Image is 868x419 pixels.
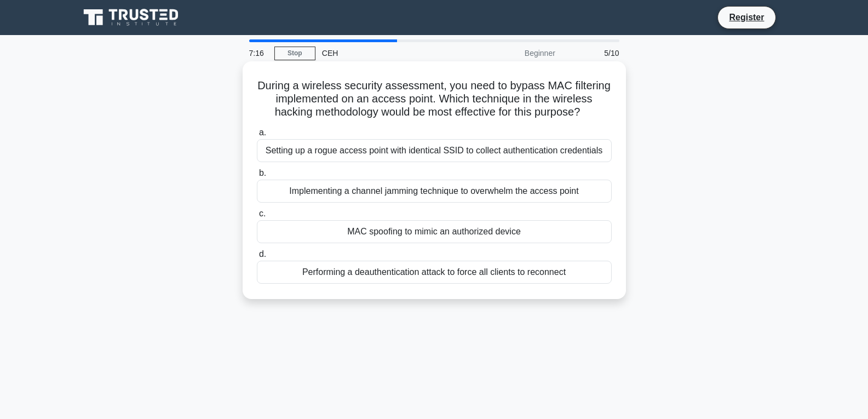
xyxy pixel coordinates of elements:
a: Register [722,10,771,24]
h5: During a wireless security assessment, you need to bypass MAC filtering implemented on an access ... [256,79,613,119]
span: d. [259,249,266,259]
div: MAC spoofing to mimic an authorized device [257,220,612,243]
div: 5/10 [562,42,626,64]
span: b. [259,168,266,177]
span: c. [259,209,266,218]
div: CEH [315,42,466,64]
div: Setting up a rogue access point with identical SSID to collect authentication credentials [257,139,612,162]
a: Stop [274,47,315,60]
div: Implementing a channel jamming technique to overwhelm the access point [257,180,612,203]
div: Beginner [466,42,562,64]
span: a. [259,128,266,137]
div: Performing a deauthentication attack to force all clients to reconnect [257,261,612,284]
div: 7:16 [243,42,274,64]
